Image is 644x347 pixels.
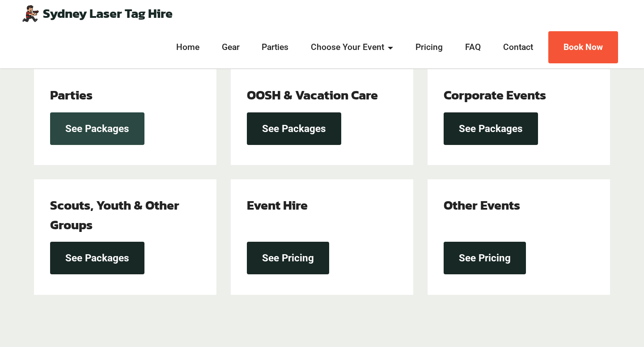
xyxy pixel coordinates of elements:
[413,41,445,54] a: Pricing
[444,195,520,215] strong: Other Events
[500,41,536,54] a: Contact
[21,4,39,22] img: Mobile Laser Tag Parties Sydney
[50,195,179,234] strong: Scouts, Youth & Other Groups
[219,41,242,54] a: Gear
[50,85,93,104] strong: Parties
[548,31,618,64] a: Book Now
[462,41,483,54] a: FAQ
[444,242,526,274] a: See Pricing
[50,242,144,274] a: See Packages
[247,112,341,145] a: See Packages
[50,112,144,145] a: See Packages
[309,41,396,54] a: Choose Your Event
[247,195,308,215] strong: Event Hire
[444,112,538,145] a: See Packages
[247,85,378,104] strong: OOSH & Vacation Care
[43,7,173,20] a: Sydney Laser Tag Hire
[247,242,329,274] a: See Pricing
[259,41,292,54] a: Parties
[174,41,202,54] a: Home
[444,85,546,104] strong: Corporate Events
